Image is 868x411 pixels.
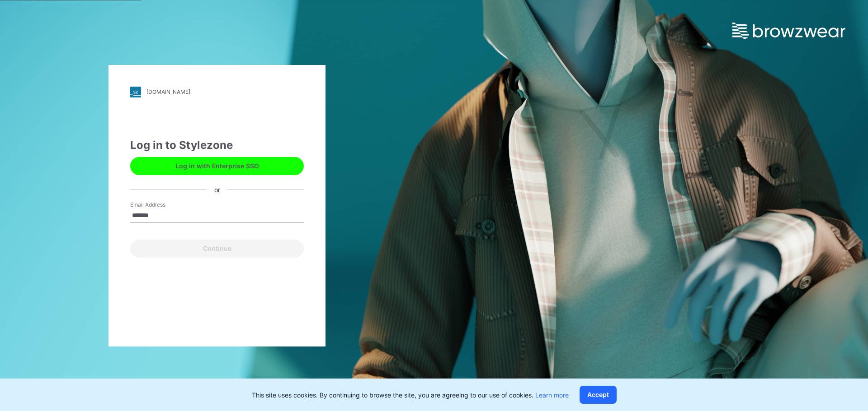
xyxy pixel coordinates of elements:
[535,391,569,399] a: Learn more
[130,201,193,209] label: Email Address
[207,185,227,194] div: or
[732,23,845,39] img: browzwear-logo.e42bd6dac1945053ebaf764b6aa21510.svg
[146,88,190,95] div: [DOMAIN_NAME]
[130,137,304,153] div: Log in to Stylezone
[130,157,304,175] button: Log in with Enterprise SSO
[580,386,617,404] button: Accept
[130,87,141,97] img: stylezone-logo.562084cfcfab977791bfbf7441f1a819.svg
[130,87,304,97] a: [DOMAIN_NAME]
[252,390,569,400] p: This site uses cookies. By continuing to browse the site, you are agreeing to our use of cookies.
